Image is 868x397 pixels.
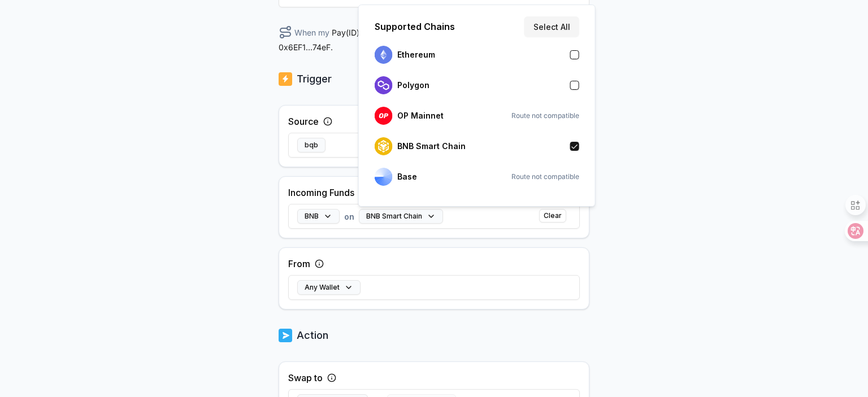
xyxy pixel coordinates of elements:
div: BNB Smart Chain [358,5,596,207]
label: Incoming Funds [288,186,354,199]
img: logo [279,328,292,343]
p: Supported Chains [375,20,455,33]
button: bqb [297,138,325,152]
p: Base [397,172,417,181]
span: 0x6EF1...74eF . [279,41,333,53]
label: From [288,257,310,271]
p: Trigger [297,71,332,87]
span: Route not compatible [511,172,579,181]
img: logo [375,76,393,94]
img: logo [375,46,393,64]
span: Route not compatible [511,111,579,120]
img: logo [279,71,292,87]
button: Clear [539,209,566,223]
p: BNB Smart Chain [397,142,466,151]
button: BNB Smart Chain [359,209,443,224]
p: OP Mainnet [397,111,444,120]
button: Any Wallet [297,280,361,295]
span: Pay(ID) [332,27,359,38]
div: When my receives on send it to [279,25,589,53]
span: on [344,211,354,223]
img: logo [375,137,393,155]
button: Select All [524,16,579,37]
img: logo [375,107,393,125]
label: Source [288,115,319,128]
p: Action [297,328,328,343]
p: Polygon [397,81,429,90]
img: logo [375,168,393,186]
button: BNB [297,209,340,224]
p: Ethereum [397,50,435,59]
label: Swap to [288,371,323,385]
